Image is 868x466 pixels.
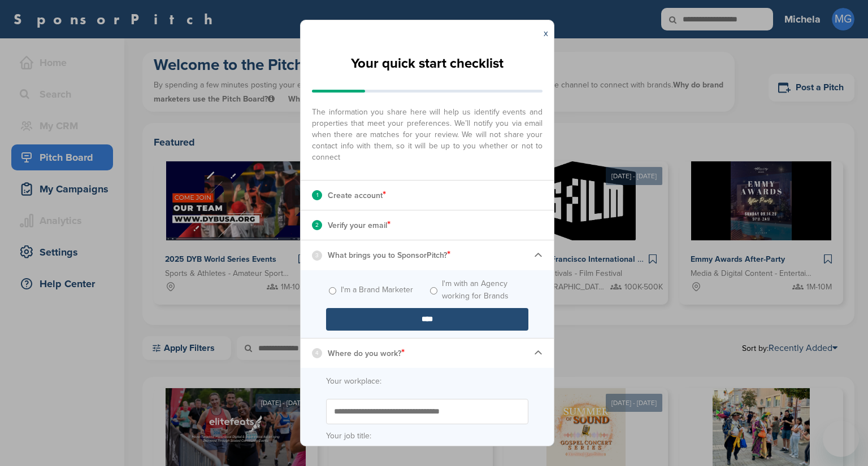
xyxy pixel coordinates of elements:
p: Create account [328,188,386,203]
a: x [544,28,548,39]
label: I'm a Brand Marketer [341,284,413,296]
label: Your workplace: [326,375,528,388]
div: 1 [312,190,322,200]
div: 3 [312,250,322,261]
p: Where do you work? [328,346,405,361]
label: I'm with an Agency working for Brands [442,278,528,302]
img: Checklist arrow 1 [534,349,542,357]
div: 2 [312,220,322,230]
span: The information you share here will help us identify events and properties that meet your prefere... [312,101,542,163]
iframe: Pulsante per aprire la finestra di messaggistica [823,421,859,457]
h2: Your quick start checklist [351,51,504,76]
img: Checklist arrow 1 [534,251,542,260]
p: What brings you to SponsorPitch? [328,248,450,262]
div: 4 [312,348,322,358]
p: Verify your email [328,218,390,232]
